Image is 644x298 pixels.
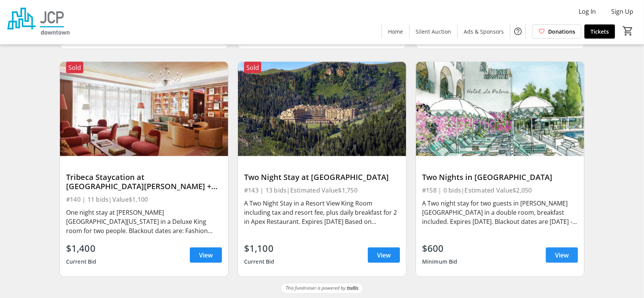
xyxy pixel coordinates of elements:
[422,199,578,226] div: A Two night stay for two guests in [PERSON_NAME][GEOGRAPHIC_DATA] in a double room, breakfast inc...
[244,241,275,255] div: $1,100
[416,28,451,36] span: Silent Auction
[532,24,581,39] a: Donations
[611,7,633,16] span: Sign Up
[377,251,391,260] span: View
[244,199,400,226] div: A Two Night Stay in a Resort View King Room including tax and resort fee, plus daily breakfast fo...
[422,173,578,182] div: Two Nights in [GEOGRAPHIC_DATA]
[66,173,222,191] div: Tribeca Staycation at [GEOGRAPHIC_DATA][PERSON_NAME] + Dinner
[422,185,578,196] div: #158 | 0 bids | Estimated Value $2,050
[416,62,584,157] img: Two Nights in Capri
[60,62,228,157] img: Tribeca Staycation at Fouquet's + Dinner
[388,28,403,36] span: Home
[546,248,578,263] a: View
[347,286,358,291] img: Trellis Logo
[244,185,400,196] div: #143 | 13 bids | Estimated Value $1,750
[464,28,504,36] span: Ads & Sponsors
[605,5,639,18] button: Sign Up
[591,28,609,36] span: Tickets
[548,28,575,36] span: Donations
[190,248,222,263] a: View
[368,248,400,263] a: View
[579,7,596,16] span: Log In
[409,24,457,39] a: Silent Auction
[422,241,458,255] div: $600
[510,24,526,39] button: Help
[66,241,97,255] div: $1,400
[286,285,346,292] span: This fundraiser is powered by
[584,24,615,39] a: Tickets
[199,251,213,260] span: View
[244,255,275,269] div: Current Bid
[458,24,510,39] a: Ads & Sponsors
[66,255,97,269] div: Current Bid
[66,194,222,205] div: #140 | 11 bids | Value $1,100
[66,62,83,73] div: Sold
[244,173,400,182] div: Two Night Stay at [GEOGRAPHIC_DATA]
[555,251,569,260] span: View
[238,62,406,157] img: Two Night Stay at Montage Deer Valley
[621,24,635,38] button: Cart
[422,255,458,269] div: Minimum Bid
[244,62,261,73] div: Sold
[573,5,602,18] button: Log In
[382,24,409,39] a: Home
[66,208,222,235] div: One night stay at [PERSON_NAME][GEOGRAPHIC_DATA][US_STATE] in a Deluxe King room for two people. ...
[5,3,73,41] img: Jewish Community Project's Logo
